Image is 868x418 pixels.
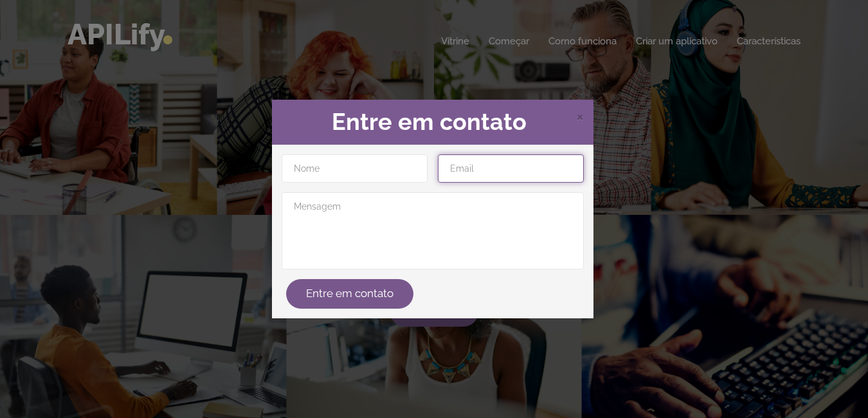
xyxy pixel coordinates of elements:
button: Entre em contato [286,279,413,309]
input: Nome [282,154,428,183]
input: Email [438,154,584,183]
span: Fechar [576,108,584,124]
h2: Entre em contato [282,109,584,135]
span: × [576,106,584,125]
